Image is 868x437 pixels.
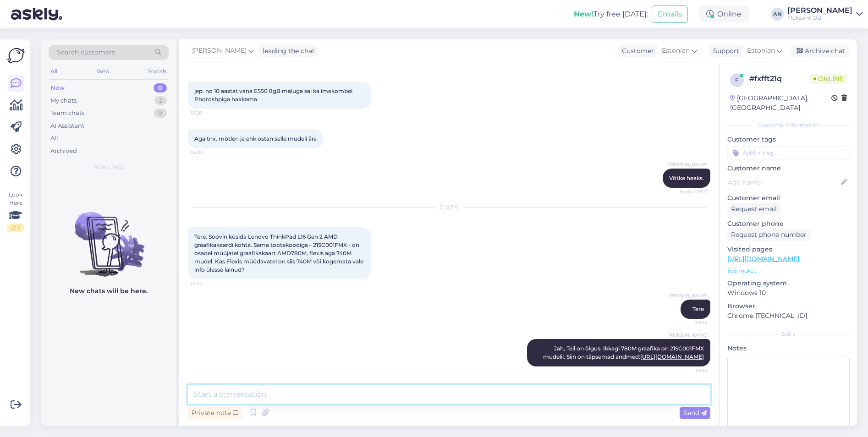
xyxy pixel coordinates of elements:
[574,9,648,20] div: Try free [DATE]:
[728,177,839,187] input: Add name
[259,46,315,56] div: leading the chat
[668,161,708,168] span: [PERSON_NAME]
[787,7,863,22] a: [PERSON_NAME]Fleksont OÜ
[188,407,242,419] div: Private note
[191,149,225,156] span: 16:20
[50,121,84,131] div: AI Assistant
[50,134,58,143] div: All
[7,224,24,232] div: 2 / 3
[727,219,850,229] p: Customer phone
[727,267,850,275] p: See more ...
[94,163,123,171] span: New chats
[50,83,65,93] div: New
[791,45,849,57] div: Archive chat
[652,5,688,23] button: Emails
[727,146,850,160] input: Add a tag
[787,7,852,14] div: [PERSON_NAME]
[574,10,593,18] b: New!
[194,135,317,142] span: Aga tnx. mõtlen ja ehk ostan selle mudeli ära
[692,306,704,312] span: Tere
[727,288,850,298] p: Windows 10
[749,73,810,84] div: # fxfft21q
[673,319,708,326] span: 10:04
[543,345,705,360] span: Jah, Teil on õigus. Ikkagi 780M graafika on 21SC001FMX mudelil. Siin on täpsemad andmed:
[699,6,749,22] div: Online
[727,311,850,321] p: Chrome [TECHNICAL_ID]
[618,46,654,56] div: Customer
[727,193,850,203] p: Customer email
[194,87,354,103] span: jep. no 10 aastat vana E550 8gB mäluga sai ka imekombel Photoshpiga hakkama
[730,93,831,113] div: [GEOGRAPHIC_DATA], [GEOGRAPHIC_DATA]
[640,353,704,360] a: [URL][DOMAIN_NAME]
[727,229,810,241] div: Request phone number
[727,135,850,144] p: Customer tags
[683,409,707,417] span: Send
[727,121,850,129] div: Customer information
[188,203,710,212] div: [DATE]
[709,46,739,56] div: Support
[41,196,176,278] img: No chats
[669,175,704,181] span: Võtke heaks.
[771,8,784,21] div: AN
[735,76,739,83] span: f
[192,46,247,56] span: [PERSON_NAME]
[727,255,799,263] a: [URL][DOMAIN_NAME]
[673,188,708,195] span: Seen ✓ 16:21
[191,280,225,287] span: 10:03
[7,47,25,64] img: Askly Logo
[727,279,850,288] p: Operating system
[727,344,850,353] p: Notes
[727,203,780,215] div: Request email
[70,286,148,296] p: New chats will be here.
[727,245,850,254] p: Visited pages
[154,109,167,118] div: 0
[668,292,708,299] span: [PERSON_NAME]
[747,46,775,56] span: Estonian
[668,332,708,339] span: [PERSON_NAME]
[57,48,115,57] span: Search customers
[146,66,169,77] div: Socials
[154,96,167,105] div: 2
[787,14,852,22] div: Fleksont OÜ
[7,191,24,232] div: Look Here
[810,74,847,84] span: Online
[662,46,690,56] span: Estonian
[727,301,850,311] p: Browser
[194,233,365,273] span: Tere. Soovin küsida Lenovo ThinkPad L16 Gen 2 AMD graafikakaardi kohta. Sama tootekoodiga - 21SC0...
[154,83,167,93] div: 0
[50,147,77,156] div: Archived
[50,96,77,105] div: My chats
[50,109,84,118] div: Team chats
[49,66,59,77] div: All
[727,164,850,173] p: Customer name
[95,66,111,77] div: Web
[191,109,225,116] span: 16:20
[673,367,708,374] span: 10:04
[727,330,850,338] div: Extra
